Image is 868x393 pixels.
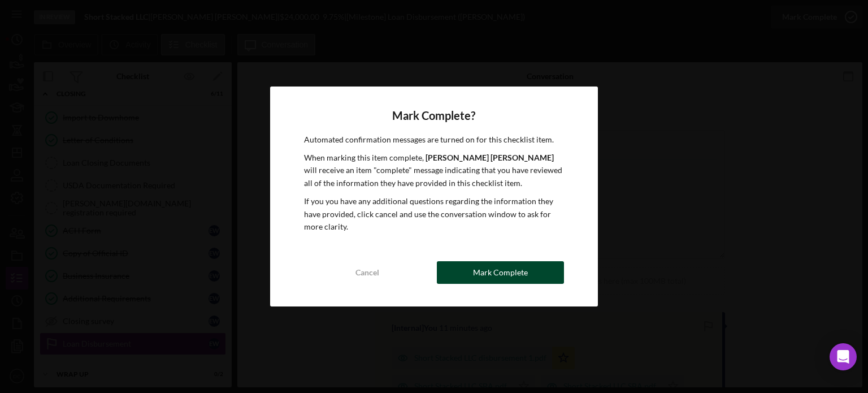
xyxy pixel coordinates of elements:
[830,343,857,370] div: Open Intercom Messenger
[437,261,564,284] button: Mark Complete
[304,152,565,189] p: When marking this item complete, will receive an item "complete" message indicating that you have...
[304,109,565,122] h4: Mark Complete?
[304,261,431,284] button: Cancel
[473,261,528,284] div: Mark Complete
[304,133,565,146] p: Automated confirmation messages are turned on for this checklist item.
[426,153,554,162] b: [PERSON_NAME] [PERSON_NAME]
[304,195,565,233] p: If you you have any additional questions regarding the information they have provided, click canc...
[355,261,379,284] div: Cancel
